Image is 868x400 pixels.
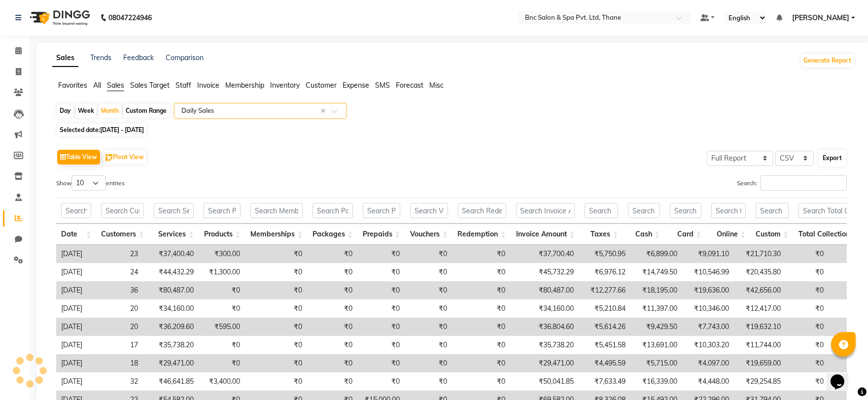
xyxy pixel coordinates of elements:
span: [PERSON_NAME] [792,13,849,23]
td: ₹0 [307,336,357,354]
td: ₹34,160.00 [510,300,579,318]
td: ₹5,614.26 [579,318,630,336]
td: ₹10,303.20 [682,336,734,354]
td: ₹0 [786,281,829,300]
td: ₹0 [245,300,307,318]
th: Card: activate to sort column ascending [665,224,706,245]
td: 36 [90,281,143,300]
td: ₹16,339.00 [630,372,682,391]
td: ₹0 [357,336,405,354]
span: All [93,81,101,90]
td: [DATE] [56,372,90,391]
th: Cash: activate to sort column ascending [623,224,665,245]
input: Search Invoice Amount [516,203,575,218]
td: ₹0 [786,263,829,281]
div: Day [57,104,73,118]
th: Customers: activate to sort column ascending [96,224,149,245]
td: ₹0 [357,372,405,391]
th: Redemption: activate to sort column ascending [453,224,511,245]
td: ₹0 [452,336,510,354]
input: Search Date [61,203,91,218]
td: ₹4,495.59 [579,354,630,372]
td: ₹0 [405,263,452,281]
button: Generate Report [801,54,854,67]
span: Staff [175,81,191,90]
input: Search Prepaids [363,203,400,218]
td: [DATE] [56,318,90,336]
td: ₹0 [307,354,357,372]
a: Feedback [123,53,154,62]
span: Sales Target [130,81,170,90]
td: ₹3,400.00 [199,372,245,391]
td: ₹6,899.00 [630,245,682,263]
td: ₹0 [245,372,307,391]
span: Inventory [270,81,300,90]
input: Search Cash [628,203,660,218]
td: ₹29,471.00 [510,354,579,372]
td: ₹0 [245,354,307,372]
label: Show entries [56,175,125,191]
td: ₹0 [405,372,452,391]
th: Prepaids: activate to sort column ascending [358,224,405,245]
span: Selected date: [57,124,146,136]
input: Search Packages [312,203,353,218]
td: ₹0 [357,263,405,281]
th: Services: activate to sort column ascending [149,224,199,245]
td: ₹0 [452,354,510,372]
td: ₹29,471.00 [143,354,199,372]
td: ₹29,254.85 [734,372,786,391]
td: ₹0 [199,281,245,300]
td: ₹300.00 [199,245,245,263]
b: 08047224946 [108,4,152,32]
td: ₹20,435.80 [734,263,786,281]
td: [DATE] [56,281,90,300]
td: ₹9,429.50 [630,318,682,336]
td: ₹42,656.00 [734,281,786,300]
td: ₹0 [786,245,829,263]
input: Search Customers [101,203,144,218]
td: ₹0 [307,300,357,318]
td: 20 [90,318,143,336]
input: Search Memberships [250,203,303,218]
td: ₹19,636.00 [682,281,734,300]
th: Vouchers: activate to sort column ascending [405,224,453,245]
th: Taxes: activate to sort column ascending [580,224,623,245]
td: ₹34,160.00 [143,300,199,318]
td: ₹9,091.10 [682,245,734,263]
input: Search Online [711,203,746,218]
th: Date: activate to sort column ascending [56,224,96,245]
a: Trends [90,53,111,62]
td: ₹7,743.00 [682,318,734,336]
td: ₹0 [307,263,357,281]
td: ₹0 [245,263,307,281]
button: Pivot View [103,150,146,165]
th: Total Collection: activate to sort column ascending [794,224,863,245]
td: ₹0 [357,281,405,300]
td: ₹12,417.00 [734,300,786,318]
input: Search Card [670,203,701,218]
td: ₹1,300.00 [199,263,245,281]
td: ₹0 [786,354,829,372]
td: ₹18,195.00 [630,281,682,300]
td: ₹5,451.58 [579,336,630,354]
td: ₹0 [786,372,829,391]
td: ₹6,976.12 [579,263,630,281]
td: ₹0 [357,318,405,336]
span: Membership [225,81,264,90]
td: ₹0 [405,300,452,318]
td: ₹5,715.00 [630,354,682,372]
td: 20 [90,300,143,318]
th: Invoice Amount: activate to sort column ascending [511,224,580,245]
select: Showentries [71,175,106,191]
td: ₹0 [405,318,452,336]
td: ₹36,804.60 [510,318,579,336]
span: Misc [429,81,444,90]
input: Search: [761,175,847,191]
td: ₹0 [786,336,829,354]
input: Search Total Collection [799,203,858,218]
th: Custom: activate to sort column ascending [751,224,794,245]
td: ₹45,732.29 [510,263,579,281]
td: ₹0 [357,354,405,372]
td: [DATE] [56,263,90,281]
td: 18 [90,354,143,372]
